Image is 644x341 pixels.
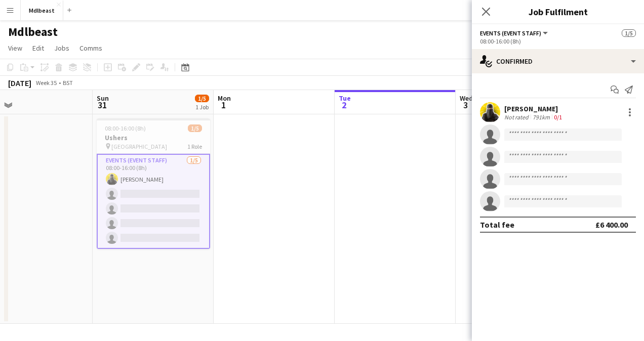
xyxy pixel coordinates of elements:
div: [DATE] [8,78,31,88]
h1: Mdlbeast [8,24,58,39]
span: Mon [218,94,231,103]
span: 1 [216,99,231,111]
span: [GEOGRAPHIC_DATA] [111,143,167,150]
h3: Ushers [97,133,210,142]
span: 1 Role [187,143,202,150]
a: Comms [75,41,106,55]
span: Wed [460,94,473,103]
a: View [4,41,26,55]
span: Sun [97,94,109,103]
span: Week 35 [33,79,59,87]
span: 31 [95,99,109,111]
span: Events (Event Staff) [480,29,541,37]
span: 3 [458,99,473,111]
span: Comms [79,44,102,53]
div: £6 400.00 [595,220,628,230]
div: Confirmed [472,49,644,73]
span: 1/5 [188,124,202,132]
span: 08:00-16:00 (8h) [105,124,146,132]
div: 08:00-16:00 (8h) [480,37,636,45]
span: Tue [339,94,351,103]
app-skills-label: 0/1 [554,113,562,121]
h3: Job Fulfilment [472,5,644,18]
app-job-card: 08:00-16:00 (8h)1/5Ushers [GEOGRAPHIC_DATA]1 RoleEvents (Event Staff)1/508:00-16:00 (8h)[PERSON_N... [97,118,210,249]
span: 2 [337,99,351,111]
div: 1 Job [195,103,209,111]
span: 1/5 [195,95,209,102]
button: Mdlbeast [21,1,63,20]
span: 1/5 [622,29,636,37]
app-card-role: Events (Event Staff)1/508:00-16:00 (8h)[PERSON_NAME] [97,154,210,249]
a: Edit [28,41,48,55]
div: Total fee [480,220,514,230]
span: View [8,44,22,53]
div: BST [63,79,73,87]
div: [PERSON_NAME] [504,104,564,113]
div: 791km [531,113,552,121]
a: Jobs [50,41,73,55]
span: Edit [32,44,44,53]
div: Not rated [504,113,531,121]
button: Events (Event Staff) [480,29,549,37]
span: Jobs [54,44,69,53]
